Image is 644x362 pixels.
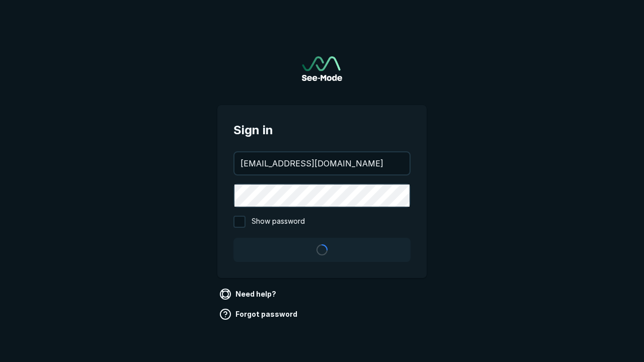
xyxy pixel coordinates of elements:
input: your@email.com [234,152,410,174]
span: Sign in [233,121,411,139]
a: Forgot password [217,306,301,322]
img: See-Mode Logo [302,56,342,81]
a: Go to sign in [302,56,342,81]
span: Show password [252,216,305,228]
a: Need help? [217,286,280,302]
